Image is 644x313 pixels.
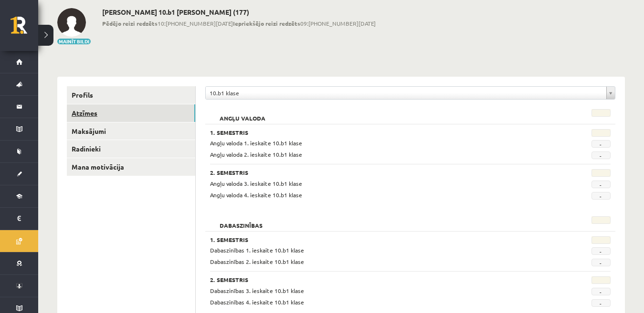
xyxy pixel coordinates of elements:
button: Mainīt bildi [57,39,91,44]
h3: 2. Semestris [210,169,541,176]
span: - [591,299,611,307]
span: - [591,192,611,200]
h2: [PERSON_NAME] 10.b1 [PERSON_NAME] (177) [102,8,376,16]
h3: 1. Semestris [210,236,541,243]
a: Rīgas 1. Tālmācības vidusskola [11,17,38,40]
h2: Angļu valoda [210,109,275,119]
span: Angļu valoda 2. ieskaite 10.b1 klase [210,151,302,158]
img: Gabriela Gusāre [57,8,86,37]
h3: 2. Semestris [210,276,541,283]
span: - [591,247,611,255]
h3: 1. Semestris [210,129,541,136]
span: Angļu valoda 4. ieskaite 10.b1 klase [210,191,302,199]
span: - [591,259,611,266]
b: Pēdējo reizi redzēts [102,20,158,27]
span: Dabaszinības 1. ieskaite 10.b1 klase [210,246,304,254]
span: Angļu valoda 1. ieskaite 10.b1 klase [210,139,302,147]
b: Iepriekšējo reizi redzēts [233,20,300,27]
a: Radinieki [67,140,195,158]
span: - [591,140,611,148]
span: Dabaszinības 3. ieskaite 10.b1 klase [210,287,304,294]
a: Atzīmes [67,104,195,122]
span: - [591,181,611,188]
h2: Dabaszinības [210,216,272,226]
span: Angļu valoda 3. ieskaite 10.b1 klase [210,180,302,187]
span: 10:[PHONE_NUMBER][DATE] 09:[PHONE_NUMBER][DATE] [102,19,376,28]
span: Dabaszinības 2. ieskaite 10.b1 klase [210,258,304,265]
span: - [591,151,611,159]
span: Dabaszinības 4. ieskaite 10.b1 klase [210,298,304,306]
a: Mana motivācija [67,158,195,176]
a: Profils [67,86,195,104]
a: 10.b1 klase [206,87,615,99]
span: - [591,288,611,295]
a: Maksājumi [67,122,195,140]
span: 10.b1 klase [210,87,602,99]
